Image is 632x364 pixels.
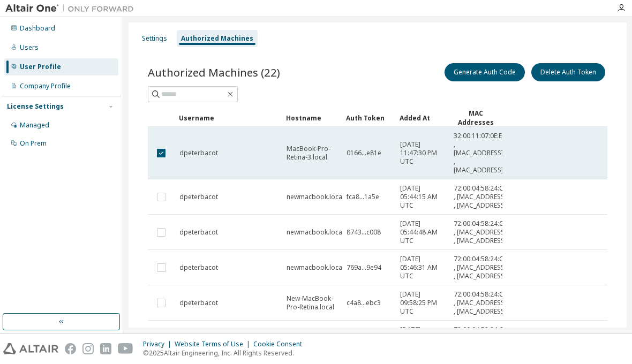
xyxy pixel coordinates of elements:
div: Authorized Machines [181,34,253,43]
span: dpeterbacot [179,228,218,237]
span: 72:00:04:58:24:C0 , [MAC_ADDRESS] , [MAC_ADDRESS] [454,255,507,280]
span: [DATE] 09:58:25 PM UTC [400,290,444,316]
span: [DATE] 05:44:48 AM UTC [400,219,444,245]
span: dpeterbacot [179,299,218,307]
div: On Prem [20,139,47,148]
div: Privacy [143,340,175,348]
span: c4a8...ebc3 [347,299,381,307]
span: dpeterbacot [179,263,218,272]
span: fca8...1a5e [347,193,379,201]
span: 72:00:04:58:24:C0 , [MAC_ADDRESS] , [MAC_ADDRESS] [454,290,507,316]
span: dpeterbacot [179,193,218,201]
span: newmacbook.local [287,228,344,237]
span: 32:00:11:07:0E:E0 , [MAC_ADDRESS] , [MAC_ADDRESS] [454,132,506,175]
span: [DATE] 11:47:30 PM UTC [400,140,444,166]
span: 8743...c008 [347,228,381,237]
img: youtube.svg [118,343,133,354]
span: 72:00:04:58:24:C0 , [MAC_ADDRESS] , [MAC_ADDRESS] [454,219,507,245]
button: Delete Auth Token [531,63,605,81]
span: 72:00:04:58:24:C0 , [MAC_ADDRESS] , [MAC_ADDRESS] [454,325,507,351]
div: Users [20,43,39,52]
span: Authorized Machines (22) [148,65,280,80]
div: User Profile [20,63,61,71]
span: New-MacBook-Pro-Retina.local [287,294,337,312]
span: 72:00:04:58:24:C0 , [MAC_ADDRESS] , [MAC_ADDRESS] [454,184,507,210]
img: altair_logo.svg [3,343,58,354]
div: Managed [20,121,49,130]
span: newmacbook.local [287,263,344,272]
span: dpeterbacot [179,149,218,157]
span: newmacbook.local [287,193,344,201]
div: Auth Token [346,109,391,126]
img: instagram.svg [82,343,94,354]
img: Altair One [5,3,139,14]
span: [DATE] 06:09:20 PM UTC [400,325,444,351]
div: Username [179,109,277,126]
div: Added At [400,109,445,126]
img: facebook.svg [65,343,76,354]
button: Generate Auth Code [445,63,525,81]
div: License Settings [7,102,64,111]
div: Dashboard [20,24,55,33]
div: Cookie Consent [253,340,309,348]
div: Settings [142,34,167,43]
span: 769a...9e94 [347,263,381,272]
p: © 2025 Altair Engineering, Inc. All Rights Reserved. [143,348,309,358]
div: Company Profile [20,82,71,90]
span: [DATE] 05:46:31 AM UTC [400,255,444,280]
div: Hostname [286,109,337,126]
img: linkedin.svg [100,343,111,354]
div: MAC Addresses [453,109,498,127]
span: [DATE] 05:44:15 AM UTC [400,184,444,210]
div: Website Terms of Use [175,340,253,348]
span: 0166...e81e [347,149,381,157]
span: MacBook-Pro-Retina-3.local [287,145,337,162]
